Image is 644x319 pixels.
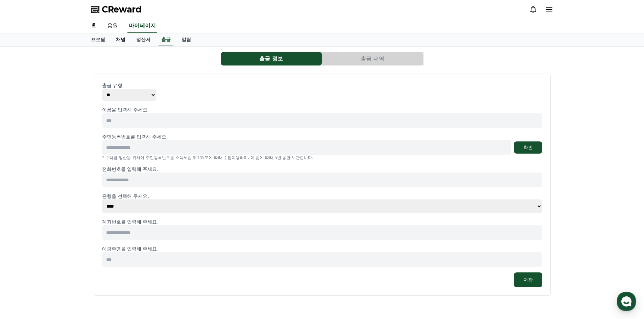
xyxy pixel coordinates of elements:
[21,224,25,230] span: 홈
[102,218,542,225] p: 계좌번호를 입력해 주세요.
[102,193,542,200] p: 은행을 선택해 주세요.
[221,52,322,65] button: 출금 정보
[102,166,542,172] p: 전화번호를 입력해 주세요.
[102,245,542,252] p: 예금주명을 입력해 주세요.
[176,33,196,46] a: 알림
[102,4,142,15] span: CReward
[131,33,156,46] a: 정산서
[102,19,123,33] a: 음원
[102,106,542,113] p: 이름을 입력해 주세요.
[2,214,45,231] a: 홈
[45,214,87,231] a: 대화
[111,33,131,46] a: 채널
[102,82,542,89] p: 출금 유형
[102,133,168,140] p: 주민등록번호를 입력해 주세요.
[322,52,423,65] button: 출금 내역
[87,214,130,231] a: 설정
[514,141,542,154] button: 확인
[127,19,157,33] a: 마이페이지
[159,33,173,46] a: 출금
[86,33,111,46] a: 프로필
[62,224,70,230] span: 대화
[102,155,542,160] p: * 수익금 정산을 위하여 주민등록번호를 소득세법 제145조에 따라 수집이용하며, 이 법에 따라 5년 동안 보관합니다.
[221,52,322,65] a: 출금 정보
[104,224,113,230] span: 설정
[86,19,102,33] a: 홈
[322,52,424,65] a: 출금 내역
[514,272,542,287] button: 저장
[91,4,142,15] a: CReward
